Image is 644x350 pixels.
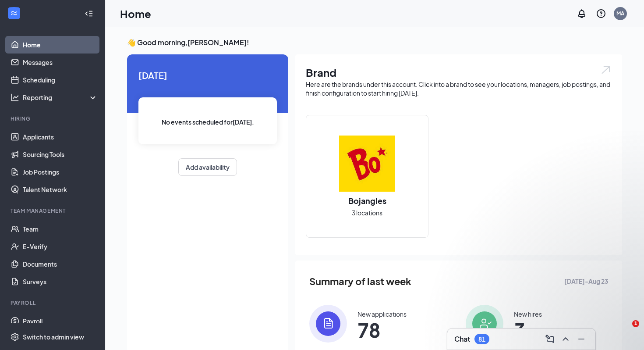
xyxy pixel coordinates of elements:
a: Scheduling [23,71,98,89]
a: E-Verify [23,238,98,255]
span: 78 [357,322,407,338]
button: Minimize [574,332,588,346]
div: Switch to admin view [23,332,84,341]
svg: Collapse [85,9,93,18]
button: ChevronUp [559,332,573,346]
iframe: Intercom live chat [614,320,635,341]
span: 3 locations [352,208,382,218]
a: Applicants [23,128,98,146]
h1: Brand [306,65,612,80]
h1: Home [120,6,151,21]
div: Hiring [11,115,96,122]
a: Team [23,220,98,238]
div: Payroll [11,299,96,307]
a: Payroll [23,312,98,330]
a: Talent Network [23,181,98,198]
div: MA [616,10,624,17]
button: Add availability [178,158,237,176]
div: Team Management [11,207,96,214]
div: 81 [478,336,485,343]
svg: Analysis [11,93,19,102]
a: Home [23,36,98,54]
h3: Chat [454,334,470,344]
div: New applications [357,310,407,318]
img: icon [309,305,347,343]
span: 1 [632,320,639,327]
div: Here are the brands under this account. Click into a brand to see your locations, managers, job p... [306,80,612,97]
a: Documents [23,255,98,273]
span: No events scheduled for [DATE] . [162,117,254,127]
svg: Minimize [576,334,587,344]
svg: ChevronUp [560,334,571,344]
a: Surveys [23,273,98,290]
span: [DATE] [138,68,277,82]
a: Sourcing Tools [23,146,98,163]
h3: 👋 Good morning, [PERSON_NAME] ! [127,38,622,47]
svg: QuestionInfo [596,8,606,19]
a: Messages [23,54,98,71]
div: Reporting [23,93,98,102]
svg: ComposeMessage [545,334,555,344]
img: Bojangles [339,136,395,192]
button: ComposeMessage [543,332,557,346]
svg: Settings [11,332,19,341]
img: icon [466,305,503,343]
span: Summary of last week [309,274,411,289]
img: open.6027fd2a22e1237b5b06.svg [600,65,612,75]
h2: Bojangles [340,195,395,206]
svg: WorkstreamLogo [10,9,18,18]
svg: Notifications [577,8,587,19]
a: Job Postings [23,163,98,181]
